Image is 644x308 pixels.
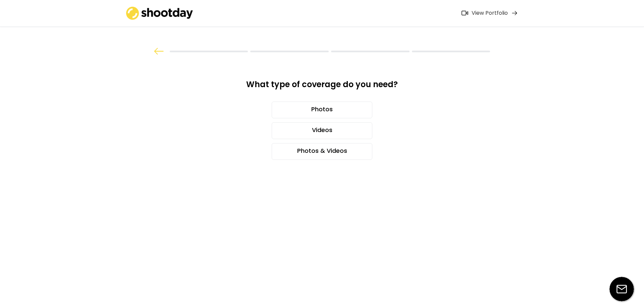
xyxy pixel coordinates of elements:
div: What type of coverage do you need? [231,79,413,95]
div: Photos [272,102,372,118]
img: arrow%20back.svg [154,48,164,55]
img: Icon%20feather-video%402x.png [462,11,468,15]
div: Photos & Videos [272,143,372,160]
img: email-icon%20%281%29.svg [609,277,634,301]
div: View Portfolio [472,10,508,17]
img: shootday_logo.png [126,7,193,20]
div: Videos [272,122,372,139]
